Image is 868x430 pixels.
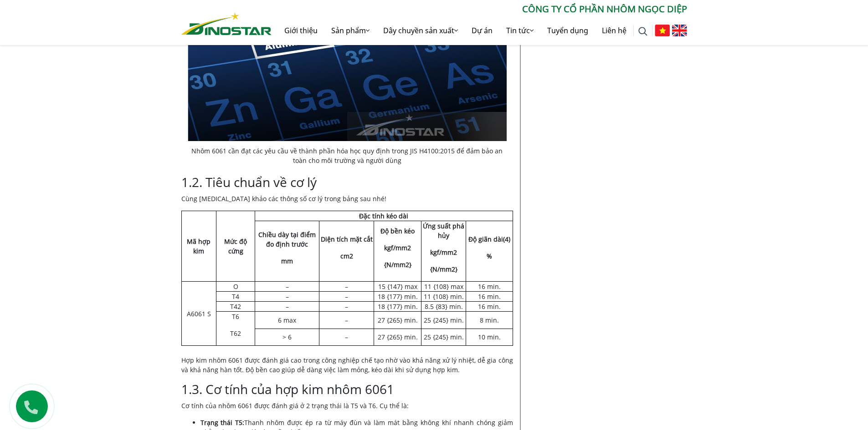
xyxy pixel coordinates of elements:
[216,292,255,302] td: T4
[421,292,466,302] td: 11 {108} min.
[258,230,316,248] strong: Chiều dày tại điểm đo định trước
[340,252,353,260] strong: cm2
[321,235,373,243] strong: Diện tích mặt cắt
[374,302,421,312] td: 18 {177} min.
[466,282,513,292] td: 16 min.
[324,16,376,45] a: Sản phẩm
[466,302,513,312] td: 16 min.
[430,248,457,257] strong: kgf/mm2
[672,25,687,36] img: English
[487,252,492,260] strong: %
[466,329,513,346] td: 10 min.
[380,227,415,235] strong: Độ bền kéo
[181,355,513,374] p: Hợp kim nhôm 6061 được đánh giá cao trong công nghiệp chế tạo nhờ vào khả năng xử lý nhiệt, dễ gi...
[421,312,466,329] td: 25 {245} min.
[638,27,647,36] img: search
[319,282,374,292] td: –
[540,16,595,45] a: Tuyển dụng
[421,282,466,292] td: 11 {108} max
[468,235,510,243] strong: Độ giãn dài(4)
[216,302,255,312] td: T42
[255,329,319,346] td: > 6
[255,312,319,329] td: 6 max
[181,382,513,397] h3: 1.3. Cơ tính của hợp kim nhôm 6061
[465,16,499,45] a: Dự án
[466,312,513,329] td: 8 min.
[216,282,255,292] td: O
[255,302,319,312] td: –
[595,16,633,45] a: Liên hệ
[466,292,513,302] td: 16 min.
[281,257,293,265] strong: mm
[277,16,324,45] a: Giới thiệu
[499,16,540,45] a: Tin tức
[384,260,411,269] strong: {N/mm2}
[319,292,374,302] td: –
[181,194,513,203] p: Cùng [MEDICAL_DATA] khảo các thông số cơ lý trong bảng sau nhé!
[423,222,464,240] strong: Ứng suất phá hủy
[319,312,374,329] td: –
[421,329,466,346] td: 25 {245} min.
[181,12,272,35] img: Nhôm Dinostar
[384,243,411,252] strong: kgf/mm2
[374,292,421,302] td: 18 {177} min.
[224,237,247,255] strong: Mức độ cứng
[187,237,211,255] strong: Mã hợp kim
[319,302,374,312] td: –
[374,329,421,346] td: 27 {265} min.
[430,265,457,273] strong: {N/mm2}
[272,2,687,16] p: CÔNG TY CỔ PHẦN NHÔM NGỌC DIỆP
[374,282,421,292] td: 15 {147} max
[319,329,374,346] td: –
[421,302,466,312] td: 8.5 {83} min.
[181,401,513,410] p: Cơ tính của nhôm 6061 được đánh giá ở 2 trạng thái là T5 và T6. Cụ thể là:
[359,212,408,220] strong: Đặc tính kéo dài
[655,25,670,36] img: Tiếng Việt
[376,16,465,45] a: Dây chuyền sản xuất
[255,282,319,292] td: –
[216,329,255,338] p: T62
[216,312,255,346] td: T6
[200,418,245,427] strong: Trạng thái T5:
[181,175,513,190] h3: 1.2. Tiêu chuẩn về cơ lý
[374,312,421,329] td: 27 {265} min.
[255,292,319,302] td: –
[188,146,507,165] figcaption: Nhôm 6061 cần đạt các yêu cầu về thành phần hóa học quy định trong JIS H4100:2015 để đảm bảo an t...
[181,282,216,346] td: A6061 S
